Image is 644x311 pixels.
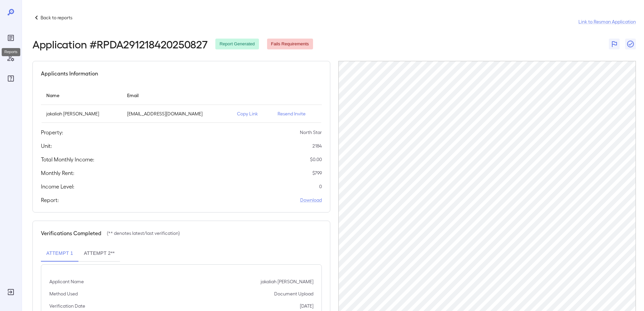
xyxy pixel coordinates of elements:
[625,39,636,49] button: Close Report
[278,110,316,117] p: Resend Invite
[274,290,313,297] p: Document Upload
[261,278,313,285] p: jakaliah [PERSON_NAME]
[107,230,180,237] p: (** denotes latest/last verification)
[5,287,16,297] div: Log Out
[78,245,120,262] button: Attempt 2**
[41,86,122,105] th: Name
[578,18,636,25] a: Link to Resman Application
[46,110,116,117] p: jakaliah [PERSON_NAME]
[41,14,72,21] p: Back to reports
[41,229,101,237] h5: Verifications Completed
[41,169,74,177] h5: Monthly Rent:
[41,142,52,150] h5: Unit:
[215,41,259,47] span: Report Generated
[2,48,20,56] div: Reports
[41,182,74,191] h5: Income Level:
[41,155,94,163] h5: Total Monthly Income:
[41,128,63,136] h5: Property:
[41,245,78,262] button: Attempt 1
[5,53,16,64] div: Manage Users
[319,183,322,190] p: 0
[49,303,85,309] p: Verification Date
[312,142,322,149] p: 2184
[310,156,322,163] p: $ 0.00
[41,69,98,77] h5: Applicants Information
[5,73,16,84] div: FAQ
[609,39,620,49] button: Flag Report
[300,129,322,136] p: North Star
[237,110,267,117] p: Copy Link
[41,86,322,123] table: simple table
[122,86,232,105] th: Email
[127,110,226,117] p: [EMAIL_ADDRESS][DOMAIN_NAME]
[5,32,16,43] div: Reports
[49,278,84,285] p: Applicant Name
[32,38,207,50] h2: Application # RPDA291218420250827
[41,196,59,204] h5: Report:
[300,197,322,203] a: Download
[312,170,322,176] p: $ 799
[49,290,78,297] p: Method Used
[300,303,313,309] p: [DATE]
[267,41,313,47] span: Fails Requirements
